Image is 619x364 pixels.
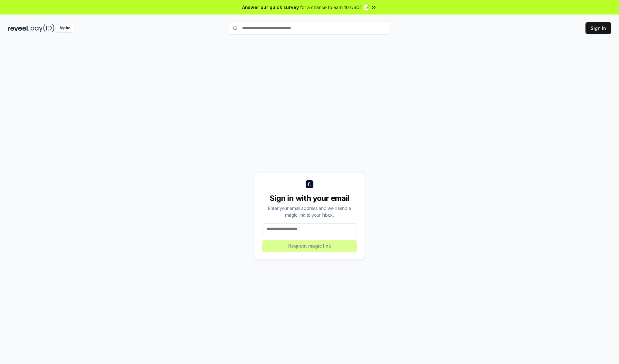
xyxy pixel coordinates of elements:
button: Sign In [585,22,611,34]
div: Sign in with your email [262,193,357,203]
img: reveel_dark [8,24,29,32]
img: logo_small [306,180,313,188]
span: Answer our quick survey [242,4,299,11]
img: pay_id [31,24,54,32]
div: Alpha [56,24,74,32]
div: Enter your email address and we’ll send a magic link to your inbox. [262,205,357,218]
span: for a chance to earn 10 USDT 📝 [300,4,369,11]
